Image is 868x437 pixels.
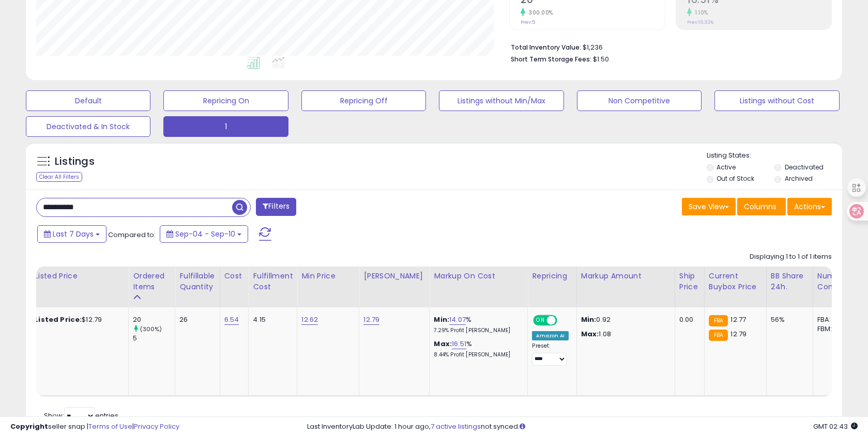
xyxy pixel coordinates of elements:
div: % [434,315,520,334]
button: Deactivated & In Stock [26,116,150,137]
button: Columns [737,198,786,215]
span: Sep-04 - Sep-10 [175,229,235,239]
b: Short Term Storage Fees: [511,55,591,64]
div: Fulfillable Quantity [179,271,215,292]
div: FBM: 4 [817,324,851,334]
li: $1,236 [511,40,824,53]
div: Clear All Filters [36,172,82,182]
button: Sep-04 - Sep-10 [160,225,248,243]
b: Listed Price: [35,315,82,324]
small: FBA [709,315,728,326]
button: Save View [682,198,736,215]
div: Amazon AI [532,331,568,340]
small: (300%) [140,325,162,333]
span: ON [535,316,547,325]
div: $12.79 [35,315,120,324]
a: 12.62 [301,315,318,325]
div: Repricing [532,271,572,282]
div: Cost [224,271,245,282]
div: 20 [133,315,175,324]
div: Markup Amount [581,271,671,282]
a: 7 active listings [431,422,481,431]
span: 2025-09-18 02:43 GMT [813,422,858,431]
div: seller snap | | [10,422,179,432]
div: Fulfillment Cost [253,271,293,292]
p: Listing States: [707,151,842,161]
p: 1.08 [581,330,667,339]
span: Columns [744,201,776,212]
div: BB Share 24h. [771,271,809,292]
button: Repricing Off [301,90,426,111]
b: Total Inventory Value: [511,43,581,52]
span: Compared to: [108,230,156,240]
div: FBA: 3 [817,315,851,324]
label: Archived [785,174,813,183]
p: 8.44% Profit [PERSON_NAME] [434,351,520,358]
label: Deactivated [785,163,824,171]
p: 7.29% Profit [PERSON_NAME] [434,327,520,334]
div: Displaying 1 to 1 of 1 items [750,252,832,262]
h5: Listings [55,154,95,169]
div: Num of Comp. [817,271,855,292]
a: Privacy Policy [134,422,179,431]
label: Active [717,163,736,171]
span: $1.50 [593,54,609,64]
div: Current Buybox Price [709,271,762,292]
label: Out of Stock [717,174,754,183]
div: Last InventoryLab Update: 1 hour ago, not synced. [307,422,858,432]
p: 0.92 [581,315,667,324]
small: Prev: 16.33% [687,19,713,25]
div: 4.15 [253,315,289,324]
span: 12.77 [730,315,746,324]
div: Preset: [532,342,568,366]
span: Last 7 Days [53,229,94,239]
button: Filters [256,198,296,216]
button: Repricing On [163,90,288,111]
button: Default [26,90,150,111]
small: Prev: 5 [521,19,535,25]
button: Non Competitive [577,90,702,111]
div: 26 [179,315,211,324]
div: Ship Price [679,271,700,292]
span: 12.79 [730,329,747,339]
a: 14.07 [449,315,466,325]
button: 1 [163,116,288,137]
span: Show: entries [44,411,118,420]
div: 0.00 [679,315,696,324]
div: Ordered Items [133,271,171,292]
div: % [434,339,520,358]
strong: Max: [581,329,599,339]
a: 6.54 [224,315,239,325]
div: Markup on Cost [434,271,523,282]
strong: Copyright [10,422,48,431]
span: OFF [556,316,572,325]
button: Listings without Min/Max [439,90,564,111]
b: Min: [434,315,449,324]
div: Min Price [301,271,355,282]
b: Max: [434,339,452,349]
a: 16.51 [452,339,466,349]
button: Actions [787,198,832,215]
small: 1.10% [692,9,708,17]
button: Last 7 Days [37,225,106,243]
a: 12.79 [363,315,379,325]
button: Listings without Cost [714,90,839,111]
small: FBA [709,330,728,341]
div: [PERSON_NAME] [363,271,425,282]
small: 300.00% [525,9,553,17]
th: The percentage added to the cost of goods (COGS) that forms the calculator for Min & Max prices. [430,267,528,307]
div: Listed Price [35,271,124,282]
div: 5 [133,334,175,343]
strong: Min: [581,315,597,324]
div: 56% [771,315,805,324]
a: Terms of Use [88,422,132,431]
